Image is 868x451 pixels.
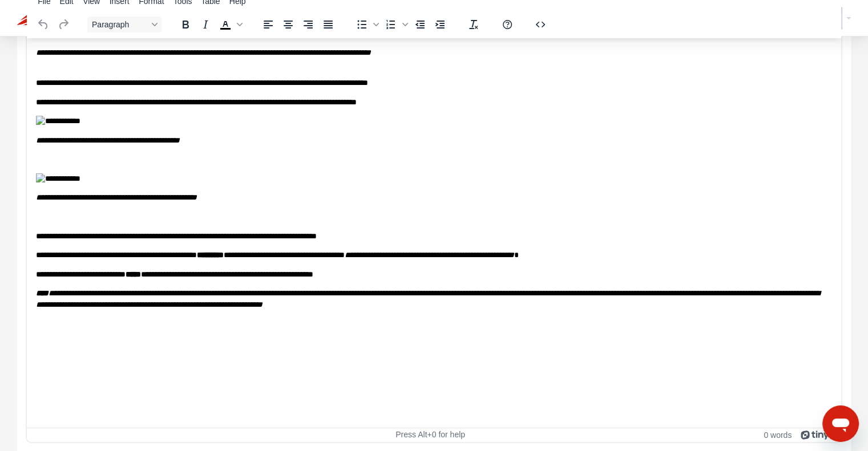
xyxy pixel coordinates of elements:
img: Swifteq [17,10,97,26]
button: Increase indent [430,17,450,32]
div: Numbered list [381,17,410,32]
button: Redo [54,17,73,32]
button: Clear formatting [464,17,483,32]
iframe: Knap til at åbne messaging-vindue [822,405,859,442]
span: Paragraph [92,20,148,29]
div: Press Alt+0 for help [297,430,563,440]
button: Undo [34,17,53,32]
button: Decrease indent [410,17,430,32]
div: Bullet list [352,17,381,32]
button: Italic [196,17,215,32]
button: Align center [278,17,298,32]
button: Justify [318,17,338,32]
button: Bold [176,17,195,32]
a: Powered by Tiny [801,430,829,439]
button: 0 words [764,430,792,440]
button: Align right [298,17,318,32]
button: Align left [259,17,278,32]
button: Block Paragraph [87,17,162,32]
iframe: Rich Text Area [27,38,841,428]
div: Text color Black [216,17,244,32]
button: Help [498,17,517,32]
